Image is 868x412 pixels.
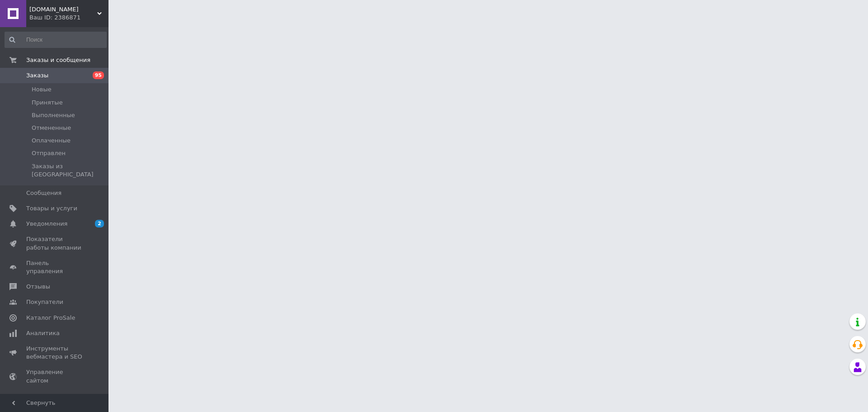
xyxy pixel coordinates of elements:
span: Отзывы [26,283,50,291]
span: Оплаченные [32,137,71,145]
span: Заказы из [GEOGRAPHIC_DATA] [32,162,106,179]
span: Товары и услуги [26,204,77,213]
input: Поиск [5,32,107,48]
span: Отправлен [32,149,66,157]
span: Управление сайтом [26,368,84,384]
span: MEPPS.COM.UA [29,5,97,14]
div: Ваш ID: 2386871 [29,14,108,22]
span: Заказы и сообщения [26,56,90,64]
span: Заказы [26,71,48,80]
span: Панель управления [26,259,84,275]
span: Аналитика [26,329,60,337]
span: Кошелек компании [26,392,84,408]
span: Новые [32,85,52,94]
span: Отмененные [32,124,71,132]
span: Выполненные [32,111,75,119]
span: Покупатели [26,298,63,306]
span: Уведомления [26,220,67,228]
span: 95 [93,71,104,79]
span: 2 [95,220,104,227]
span: Принятые [32,99,63,107]
span: Инструменты вебмастера и SEO [26,345,84,361]
span: Показатели работы компании [26,235,84,251]
span: Каталог ProSale [26,314,75,322]
span: Сообщения [26,189,61,197]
